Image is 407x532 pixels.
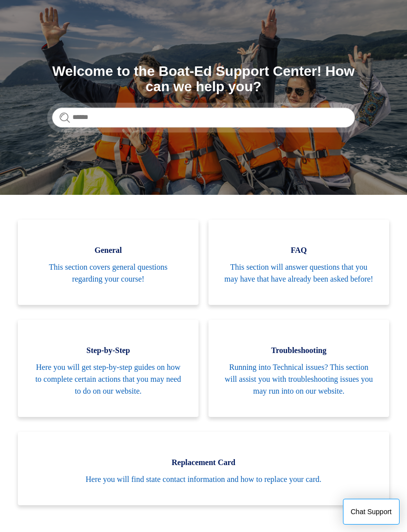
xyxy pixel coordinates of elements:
[33,261,184,285] span: This section covers general questions regarding your course!
[208,320,389,417] a: Troubleshooting Running into Technical issues? This section will assist you with troubleshooting ...
[223,261,374,285] span: This section will answer questions that you may have that have already been asked before!
[33,345,184,356] span: Step-by-Step
[33,473,374,485] span: Here you will find state contact information and how to replace your card.
[18,320,199,417] a: Step-by-Step Here you will get step-by-step guides on how to complete certain actions that you ma...
[52,108,355,127] input: Search
[343,499,400,525] button: Chat Support
[18,432,389,505] a: Replacement Card Here you will find state contact information and how to replace your card.
[223,361,374,397] span: Running into Technical issues? This section will assist you with troubleshooting issues you may r...
[223,244,374,256] span: FAQ
[33,361,184,397] span: Here you will get step-by-step guides on how to complete certain actions that you may need to do ...
[18,220,199,305] a: General This section covers general questions regarding your course!
[33,457,374,469] span: Replacement Card
[33,244,184,256] span: General
[223,345,374,356] span: Troubleshooting
[52,64,355,95] h1: Welcome to the Boat-Ed Support Center! How can we help you?
[208,220,389,305] a: FAQ This section will answer questions that you may have that have already been asked before!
